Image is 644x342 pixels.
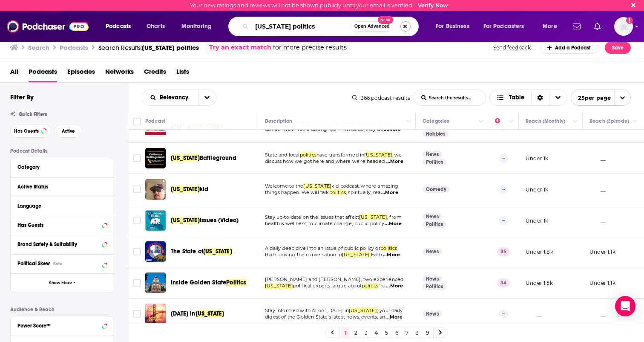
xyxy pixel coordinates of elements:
img: California kid [145,179,166,200]
button: Category [17,162,107,172]
button: Column Actions [476,116,486,127]
a: Hobbies [423,130,448,137]
span: [US_STATE] [303,183,331,189]
p: Under 1k [526,155,548,162]
a: 3 [362,328,370,338]
button: open menu [175,20,223,33]
button: Power Score™ [17,320,107,330]
h2: Filter By [10,93,34,101]
span: discuss how we got here and where we're headed. [265,158,385,164]
span: for more precise results [273,43,347,52]
span: ...More [385,314,402,321]
img: Inside Golden State Politics [145,272,166,293]
button: Column Actions [403,116,414,127]
p: Under 1.1k [589,248,615,255]
span: The State of [171,248,203,255]
button: Language [17,200,107,211]
span: Has Guests [14,129,39,133]
button: Show profile menu [614,17,633,36]
span: digest of the Golden State's latest news, events, an [265,314,385,320]
div: Search Results: [98,43,199,52]
div: Reach (Episode) [589,116,629,126]
p: 35 [497,247,510,256]
span: Welcome to the [265,183,303,189]
span: New [378,16,393,24]
span: Toggle select row [133,185,141,193]
span: [US_STATE]. [342,252,371,258]
p: -- [499,185,508,194]
button: open menu [537,20,568,33]
a: California Battleground [145,148,166,168]
span: Each [371,252,382,258]
span: health & wellness, to climate change, public policy [265,220,384,226]
a: News [423,310,442,317]
span: [US_STATE] [349,307,377,313]
a: 7 [402,328,411,338]
a: 4 [372,328,380,338]
span: Toggle select row [133,122,141,130]
input: Search podcasts, credits, & more... [252,20,351,33]
p: Audience & Reach [10,307,114,313]
a: Podcasts [29,65,57,82]
div: Power Score [495,116,507,126]
span: have transformed in [316,152,364,158]
a: Comedy [423,186,450,193]
p: Under 1.5k [526,279,553,287]
p: Podcast Details [10,148,114,154]
button: Open AdvancedNew [351,21,394,32]
span: that's driving the conversation in [265,252,342,258]
h2: Choose View [489,90,567,106]
div: Category [17,164,101,170]
div: Open Intercom Messenger [615,296,635,316]
span: More [543,20,557,32]
button: Has Guests [17,220,107,230]
div: Brand Safety & Suitability [17,241,100,247]
span: [US_STATE] [171,154,200,162]
span: Toggle select row [133,154,141,162]
a: Lists [176,65,189,82]
span: [PERSON_NAME] and [PERSON_NAME], two experienced [265,276,403,282]
span: Toggle select row [133,217,141,224]
a: 6 [392,328,401,338]
button: Send feedback [491,44,533,51]
p: __ [589,310,606,318]
a: California Issues (Video) [145,210,166,231]
span: State and local [265,152,300,158]
a: All [10,65,18,82]
svg: Email not verified [626,17,633,24]
span: politics [380,245,397,251]
span: Relevancy [160,95,191,101]
div: Language [17,203,101,209]
div: 366 podcast results [352,95,410,101]
span: [US_STATE] [364,152,392,158]
div: Sort Direction [531,90,549,105]
div: Search podcasts, credits, & more... [236,17,427,36]
span: Table [509,95,524,101]
h3: Search [28,43,49,52]
img: Today in California [145,304,166,324]
span: ...More [386,158,403,165]
a: [DATE] in[US_STATE] [171,310,224,318]
a: News [423,213,442,220]
span: , spiritually, rea [346,189,380,195]
p: -- [499,216,508,225]
div: Your new ratings and reviews will not be shown publicly until your email is verified. [190,2,448,9]
span: Open Advanced [354,24,390,29]
button: open menu [430,20,480,33]
a: Add a Podcast [540,42,598,54]
span: Charts [147,20,165,32]
span: things happen. We will talk [265,189,329,195]
span: Podcasts [106,20,131,32]
button: open menu [478,20,537,33]
button: Political SkewBeta [17,258,107,269]
span: politics [362,283,378,289]
span: For Business [436,20,469,32]
span: 25 per page [571,91,611,104]
div: Podcast [145,116,165,126]
span: A daily deep dive into an issue of public policy or [265,245,380,251]
a: News [423,151,442,158]
p: Under 1k [526,217,548,224]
